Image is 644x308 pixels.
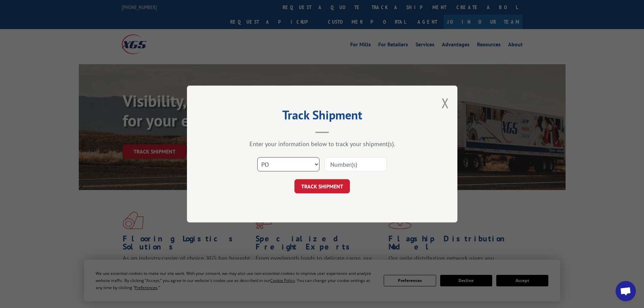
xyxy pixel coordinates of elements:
div: Open chat [616,281,636,301]
div: Enter your information below to track your shipment(s). [221,140,424,148]
input: Number(s) [325,157,387,171]
button: TRACK SHIPMENT [294,179,350,193]
h2: Track Shipment [221,110,424,123]
button: Close modal [442,94,449,112]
